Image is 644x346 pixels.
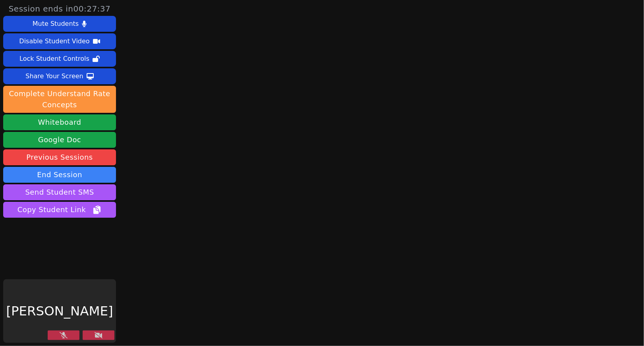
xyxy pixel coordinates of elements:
div: Lock Student Controls [19,52,89,65]
button: Disable Student Video [3,33,116,49]
button: Complete Understand Rate Concepts [3,86,116,113]
button: Lock Student Controls [3,51,116,67]
a: Google Doc [3,132,116,148]
button: End Session [3,167,116,183]
div: Share Your Screen [25,70,83,83]
time: 00:27:37 [73,4,111,14]
div: [PERSON_NAME] [3,279,116,343]
span: Copy Student Link [17,204,102,215]
button: Copy Student Link [3,202,116,218]
span: Session ends in [9,3,111,14]
div: Mute Students [33,17,79,30]
button: Share Your Screen [3,68,116,84]
a: Previous Sessions [3,149,116,165]
button: Mute Students [3,16,116,32]
button: Whiteboard [3,114,116,130]
button: Send Student SMS [3,184,116,200]
div: Disable Student Video [19,35,89,48]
